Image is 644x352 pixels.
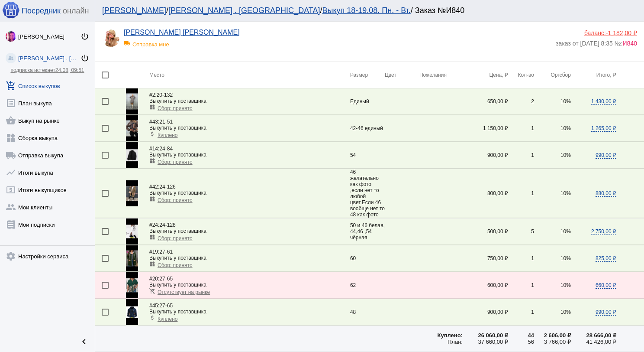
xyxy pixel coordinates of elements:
mat-icon: add_shopping_cart [6,81,16,91]
span: 1 265,00 ₽ [591,125,616,132]
span: 10% [560,282,571,288]
mat-icon: chevron_left [79,336,89,347]
mat-icon: widgets [149,234,155,240]
div: 1 [508,255,534,261]
span: #20: [149,276,159,282]
mat-icon: widgets [149,158,155,164]
span: 990,00 ₽ [596,152,616,159]
span: 880,00 ₽ [596,190,616,197]
div: 1 150,00 ₽ [463,125,508,131]
div: 3 766,00 ₽ [534,339,571,345]
div: [PERSON_NAME] [18,33,80,40]
div: 1 [508,152,534,158]
span: 27-61 [149,249,173,255]
div: 2 [508,98,534,104]
a: [PERSON_NAME] . [GEOGRAPHIC_DATA] [168,6,320,15]
div: / / / Заказ №И840 [102,6,628,15]
div: 62 [350,282,385,288]
img: cr6ZJQ.jpg [126,299,138,325]
div: 2 606,00 ₽ [534,332,571,339]
span: 10% [560,255,571,261]
span: #45: [149,303,159,309]
span: Сбор: принято [158,159,193,165]
mat-icon: widgets [149,261,155,267]
span: Сбор: принято [158,235,193,241]
div: Куплено: [419,332,463,339]
span: 27-65 [149,303,173,309]
span: 10% [560,228,571,235]
span: Куплено [158,132,177,138]
div: 48 [350,309,385,315]
span: онлайн [63,7,89,16]
div: 600,00 ₽ [463,282,508,288]
div: 44 [508,332,534,339]
th: Место [149,62,350,88]
span: 20-132 [149,92,173,98]
span: 24.08, 09:51 [55,67,84,73]
mat-icon: list_alt [6,98,16,108]
div: заказ от [DATE] 8:35 №: [556,36,637,47]
span: #24: [149,222,159,228]
a: [PERSON_NAME] [102,6,166,15]
div: 5 [508,228,534,235]
mat-icon: group [6,202,16,212]
mat-icon: shopping_basket [6,115,16,126]
mat-icon: remove_shopping_cart [149,288,155,294]
img: TIeCBL.jpg [126,218,138,244]
div: баланс: [556,29,637,36]
div: Выкупить у поставщика [149,282,350,288]
img: apple-icon-60x60.png [2,1,19,19]
div: Выкупить у поставщика [149,309,350,315]
span: #19: [149,249,159,255]
mat-icon: power_settings_new [80,32,89,41]
div: 800,00 ₽ [463,190,508,196]
a: подписка истекает24.08, 09:51 [10,67,84,73]
span: #14: [149,146,159,152]
th: Цвет [385,62,419,88]
th: Цена, ₽ [463,62,508,88]
th: Оргсбор [534,62,571,88]
div: Выкупить у поставщика [149,190,350,196]
img: aCVqTDZenoBfl6v_qWDcIofiBHVu5uxJfPNv9WsMS2KeREiEpFR6GbS6HGEkgYvt5kZD5LkmkBn1hm8QspLKlgAU.jpg [102,29,119,47]
th: Кол-во [508,62,534,88]
div: Выкупить у поставщика [149,228,350,234]
div: 1 [508,282,534,288]
span: #2: [149,92,157,98]
img: PKMnwq.jpg [126,272,138,298]
span: 10% [560,98,571,104]
img: 7brdPq.jpg [126,88,138,114]
div: 60 [350,255,385,261]
span: 10% [560,125,571,131]
th: Размер [350,62,385,88]
img: community_200.png [6,53,16,63]
div: 42-46 единый [350,125,385,131]
div: Выкупить у поставщика [149,152,350,158]
div: 46 желательно как фото ,если нет то любой цвет.Если 46 вообще нет то 48 как фото [350,169,385,218]
span: Сбор: принято [158,105,193,111]
div: 650,00 ₽ [463,98,508,104]
img: DQ8kkg.jpg [126,180,138,206]
div: Отправка мне [124,36,195,48]
th: Итого, ₽ [571,62,616,88]
div: 1 [508,190,534,196]
div: 56 [508,339,534,345]
span: 10% [560,309,571,315]
span: -1 182,00 ₽ [606,29,637,36]
div: Выкупить у поставщика [149,98,350,104]
mat-icon: widgets [149,196,155,202]
div: 50 и 46 белая, 44,46 ,54 чёрная [350,222,385,241]
div: 54 [350,152,385,158]
div: 26 060,00 ₽ [463,332,508,339]
a: [PERSON_NAME] [PERSON_NAME] [124,29,240,36]
mat-icon: local_atm [6,185,16,195]
span: #42: [149,184,159,190]
img: n35fbz.jpg [126,245,138,271]
img: WGizGD.jpg [126,115,138,141]
span: 24-84 [149,146,173,152]
span: 990,00 ₽ [596,309,616,316]
span: 24-126 [149,184,176,190]
span: 825,00 ₽ [596,255,616,262]
span: 21-51 [149,119,173,125]
span: Сбор: принято [158,262,193,268]
span: Сбор: принято [158,197,193,203]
